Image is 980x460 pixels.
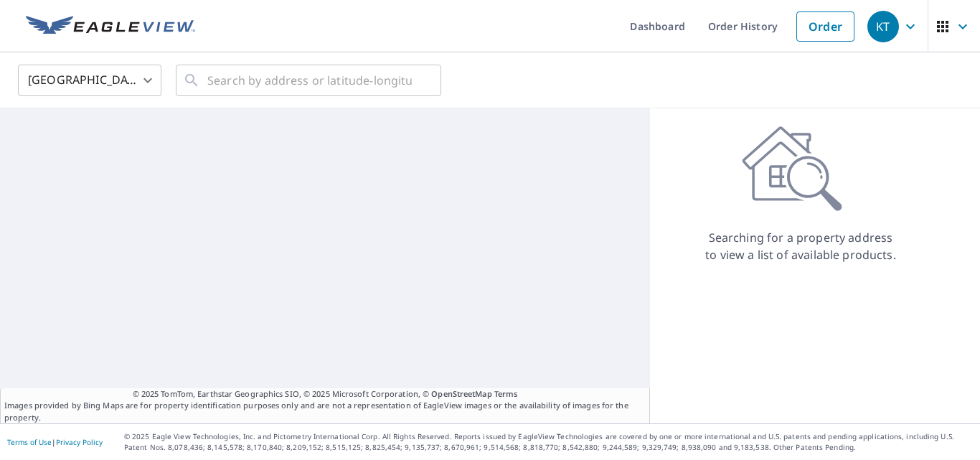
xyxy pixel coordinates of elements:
p: | [7,438,103,446]
p: © 2025 Eagle View Technologies, Inc. and Pictometry International Corp. All Rights Reserved. Repo... [124,431,973,453]
p: Searching for a property address to view a list of available products. [705,229,897,263]
div: KT [867,11,899,42]
a: Terms of Use [7,437,52,447]
span: © 2025 TomTom, Earthstar Geographics SIO, © 2025 Microsoft Corporation, © [133,388,518,400]
a: OpenStreetMap [431,388,491,399]
a: Order [796,11,854,42]
input: Search by address or latitude-longitude [207,60,412,100]
a: Terms [494,388,518,399]
a: Privacy Policy [56,437,103,447]
img: EV Logo [26,16,195,37]
div: [GEOGRAPHIC_DATA] [18,60,161,100]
